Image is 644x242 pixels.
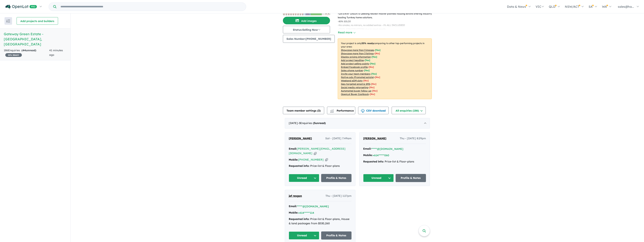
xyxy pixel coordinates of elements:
[22,49,26,52] span: 44
[321,174,352,182] a: Profile & Notes
[285,118,430,129] div: [DATE]
[341,66,368,68] u: Embed Facebook profile
[341,59,364,62] u: Add project headline
[4,31,67,47] h5: Gateway Green Estate - [GEOGRAPHIC_DATA] , [GEOGRAPHIC_DATA]
[17,17,58,25] button: Add projects and builders
[314,121,315,125] span: 3
[363,160,384,163] strong: Requested info:
[372,55,377,58] span: [ Yes ]
[365,59,370,62] span: [ Yes ]
[400,136,426,141] span: Thu - [DATE] 8:29pm
[331,109,354,112] span: Performance
[372,89,378,92] span: [No]
[289,204,297,208] strong: Email:
[330,109,334,111] img: line-chart.svg
[363,159,426,164] div: Price-list & Floor-plans
[289,147,345,155] a: [PERSON_NAME][EMAIL_ADDRESS][DOMAIN_NAME]
[392,107,426,114] button: All enquiries (186)
[341,72,370,75] u: Invite your team members
[283,17,330,24] button: Add images
[369,86,374,89] span: [No]
[618,5,634,8] span: sales@ha...
[289,231,319,240] button: Unread
[289,137,312,140] span: [PERSON_NAME]
[49,49,63,57] span: 41 minutes ago
[289,158,298,161] strong: Mobile:
[338,12,435,20] p: - GATEWAY GREEN is Geelong newest master planned housing estate offering industry leading Turnkey...
[341,69,363,72] u: Sales phone number
[371,72,377,75] span: [ Yes ]
[21,49,36,52] strong: ( unread)
[289,194,302,198] a: jef resgon
[361,109,365,113] img: download icon
[338,20,435,23] p: - 80% SOLD!!
[341,55,371,58] u: Display pricing information
[327,107,355,114] button: Performance
[283,26,330,33] button: Status:Selling Now
[289,217,351,226] div: Price-list & Floor-plans, House & land packages from $530,260
[341,49,374,51] u: Showcase more than 3 images
[341,52,374,55] u: Showcase more than 3 listings
[57,3,245,11] input: Try estate name, suburb, builder or developer
[341,83,370,85] u: Geo-targeted email & SMS
[5,53,22,57] span: 35 % READY
[289,164,351,168] div: Price-list & Floor-plans
[321,231,352,240] a: Profile & Notes
[325,194,351,198] span: Thu - [DATE] 1:27pm
[363,147,371,150] strong: Email:
[289,136,312,141] a: [PERSON_NAME]
[313,121,326,125] strong: ( unread)
[289,217,309,221] strong: Requested info:
[283,107,324,114] button: Team member settings (3)
[330,110,334,113] img: bar-chart.svg
[338,27,435,31] p: - CIVIL CONSTRUCTION due to start shortly.
[4,48,49,57] div: 186 Enquir ies
[283,35,335,43] button: Sales Number:[PHONE_NUMBER]
[298,121,326,125] span: - 3 Enquir ies
[375,76,380,79] span: [No]
[289,174,319,182] button: Unread
[363,174,394,182] button: Unread
[289,164,309,168] strong: Requested info:
[358,107,389,114] button: CSV download
[338,23,435,27] p: - No smoke, no mirrors, no added extras - it's ALL INCLUDED!!
[6,20,10,22] img: sort.svg
[325,136,351,141] span: Sat - [DATE] 7:49am
[338,38,432,99] p: Your project is only comparing to other top-performing projects in your area: - - - - - - - - - -...
[289,147,297,150] strong: Email:
[361,42,374,45] b: 35 % ready
[364,69,370,72] span: [ Yes ]
[363,153,373,157] strong: Mobile:
[341,76,374,79] u: Native ads (Promoted estate)
[370,93,375,96] span: [No]
[314,151,317,155] button: Copy
[5,5,37,9] img: Openlot PRO Logo White
[375,52,380,55] span: [ No ]
[289,211,298,214] strong: Mobile:
[289,194,302,198] span: jef resgon
[341,89,371,92] u: Automated buyer follow-up
[325,158,328,162] button: Copy
[371,83,376,85] span: [No]
[298,158,324,161] a: [PHONE_NUMBER]
[341,93,369,96] u: OpenLot Buyer Cashback
[341,79,362,82] u: Weekend eDM slots
[338,30,355,35] button: Read more
[318,109,320,112] span: 3
[341,86,368,89] u: Social media retargeting
[363,136,386,141] a: [PERSON_NAME]
[375,49,381,51] span: [ Yes ]
[363,137,386,140] span: [PERSON_NAME]
[396,174,426,182] a: Profile & Notes
[369,66,374,68] span: [ No ]
[370,62,375,65] span: [ Yes ]
[341,62,369,65] u: Add project selling-points
[363,79,369,82] span: [No]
